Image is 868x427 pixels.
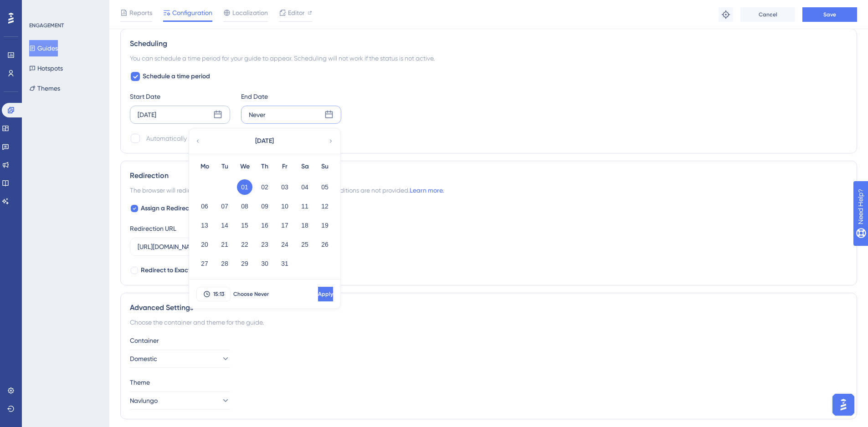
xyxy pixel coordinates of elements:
div: Tu [215,161,235,172]
button: 20 [197,237,212,252]
button: 18 [297,218,313,233]
button: Apply [318,287,333,301]
button: Domestic [130,350,230,368]
button: Themes [29,80,60,97]
button: 15:13 [196,287,231,301]
button: 04 [297,179,313,195]
button: 06 [197,198,212,214]
input: https://www.example.com/ [138,242,284,252]
a: Learn more. [410,187,444,194]
button: 14 [217,218,232,233]
span: Configuration [172,7,212,18]
button: Navlungo [130,391,230,410]
iframe: UserGuiding AI Assistant Launcher [830,391,857,418]
button: 05 [317,179,333,195]
button: [DATE] [219,132,310,150]
span: Localization [232,7,268,18]
button: 31 [277,256,293,271]
span: [DATE] [255,136,274,147]
button: 24 [277,237,293,252]
span: 15:13 [213,290,224,298]
button: Hotspots [29,60,63,76]
div: Mo [195,161,215,172]
div: Th [255,161,275,172]
span: Choose Never [233,290,269,298]
span: Save [823,11,836,18]
button: 08 [237,198,252,214]
div: Choose the container and theme for the guide. [130,317,847,328]
div: Fr [275,161,295,172]
div: [DATE] [138,109,156,120]
button: Cancel [740,7,795,22]
span: Editor [288,7,305,18]
div: Sa [295,161,315,172]
div: Scheduling [130,38,847,49]
div: We [235,161,255,172]
button: 15 [237,218,252,233]
span: Need Help? [21,2,57,13]
span: Cancel [759,11,777,18]
button: Choose Never [231,287,272,301]
button: 19 [317,218,333,233]
button: Save [802,7,857,22]
button: 13 [197,218,212,233]
button: 27 [197,256,212,271]
span: Apply [318,290,333,298]
button: 10 [277,198,293,214]
button: 01 [237,179,252,195]
span: Navlungo [130,395,158,406]
div: Redirection URL [130,223,176,234]
span: Assign a Redirection URL [141,203,213,214]
span: Schedule a time period [143,71,210,82]
button: 17 [277,218,293,233]
button: 28 [217,256,232,271]
button: 03 [277,179,293,195]
span: Reports [129,7,152,18]
button: 12 [317,198,333,214]
button: 29 [237,256,252,271]
button: 26 [317,237,333,252]
button: 16 [257,218,272,233]
button: 09 [257,198,272,214]
button: Guides [29,40,58,56]
button: 02 [257,179,272,195]
span: Domestic [130,353,157,364]
div: Container [130,335,847,346]
div: You can schedule a time period for your guide to appear. Scheduling will not work if the status i... [130,53,847,64]
div: Theme [130,377,847,388]
span: Redirect to Exact URL [141,265,203,276]
button: 25 [297,237,313,252]
div: ENGAGEMENT [29,22,64,29]
div: Start Date [130,91,230,102]
span: The browser will redirect to the “Redirection URL” when the Targeting Conditions are not provided. [130,185,444,196]
div: End Date [241,91,341,102]
button: 11 [297,198,313,214]
button: 30 [257,256,272,271]
button: 21 [217,237,232,252]
div: Never [249,109,266,120]
button: 22 [237,237,252,252]
div: Redirection [130,170,847,181]
div: Automatically set as “Inactive” when the scheduled period is over. [146,133,334,144]
button: 07 [217,198,232,214]
div: Advanced Settings [130,302,847,313]
div: Su [315,161,335,172]
button: 23 [257,237,272,252]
